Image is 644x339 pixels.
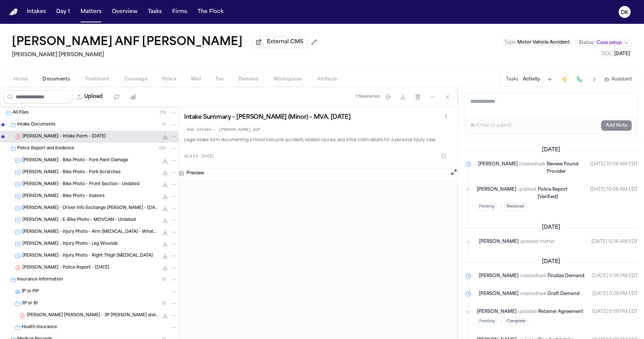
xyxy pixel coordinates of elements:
[477,308,517,316] span: [PERSON_NAME]
[499,319,503,324] span: →
[537,224,565,231] span: [DATE]
[201,154,214,159] span: [DATE]
[17,146,74,152] span: Police Report and Evidence
[592,290,638,298] time: September 5, 2025 at 5:09 PM
[519,161,545,175] span: created task
[479,290,518,298] span: [PERSON_NAME]
[22,217,136,224] span: [PERSON_NAME] - E-Bike Photo - MOVCAN - Undated
[579,40,594,46] span: Status:
[24,5,49,19] button: Intakes
[9,9,18,16] img: Finch Logo
[161,193,169,200] button: Download M. Huerta - Bike Photo - Indoors
[162,278,166,282] span: ( 1 )
[602,52,613,56] span: DOL :
[504,40,516,45] span: Type :
[161,157,169,164] button: Download M. Huerta - Bike Photo - Fork Paint Damage
[547,290,580,298] a: Draft Demand
[72,90,107,104] button: Upload
[22,265,109,271] span: [PERSON_NAME] - Police Report - [DATE]
[470,123,512,129] div: ⌘+Enter to submit
[479,272,518,280] span: [PERSON_NAME]
[450,168,458,178] button: Open preview
[17,277,63,283] span: Insurance Information
[161,216,169,224] button: Download M. Huerta - E-Bike Photo - MOVCAN - Undated
[538,186,584,201] a: Police Report [Verified]
[161,312,169,319] button: Download M. Huerta D. Cervantes - 3P LOR and Preservation Letter to Progressive - 9.5.25
[518,308,537,316] span: updated
[186,170,204,176] h3: Preview
[161,264,169,272] button: Download M. Huerta - Police Report - 8.28.25
[145,5,165,19] button: Tasks
[22,253,153,259] span: [PERSON_NAME] - Injury Photo - Right Thigh [MEDICAL_DATA]
[169,5,190,19] button: Firms
[22,181,139,188] span: [PERSON_NAME] - Bike Photo - Front Section - Undated
[506,76,518,82] button: Tasks
[9,9,18,16] a: Home
[477,317,497,326] span: Pending
[504,202,526,211] span: Received
[85,76,110,82] span: Treatment
[109,5,141,19] button: Overview
[161,240,169,248] button: Download M. Huerta - Injury Photo - Leg Wounds
[162,123,166,127] span: ( 1 )
[520,238,555,245] span: updated matter
[22,324,57,331] span: Health Insurance
[160,146,166,151] span: ( 10 )
[450,168,458,176] button: Open preview
[124,76,147,82] span: Coverage
[195,5,227,19] button: The Flock
[267,38,303,46] span: External CMS
[559,74,570,85] button: Create Immediate Task
[547,272,584,280] a: Finalize Demand
[520,272,546,280] span: created task
[547,161,584,175] a: Review Found Provider
[3,90,72,104] input: Search files
[161,228,169,236] button: Download M. Huerta - Injury Photo - Arm Abrasion - WhatsApp Screenshot
[12,36,243,49] button: Edit matter name
[78,5,104,19] button: Matters
[537,146,565,154] span: [DATE]
[547,162,578,174] span: Review Found Provider
[518,186,536,201] span: updated
[216,76,224,82] span: Fax
[22,134,106,140] span: [PERSON_NAME] - Intake Form - [DATE]
[498,204,503,210] span: →
[614,52,630,56] span: [DATE]
[538,187,568,199] span: Police Report [Verified]
[538,310,583,314] span: Retainer Agreement
[317,76,337,82] span: Artifacts
[161,169,169,176] button: Download M. Huerta - Bike Photo - Fork Scratches
[592,308,638,326] time: September 5, 2025 at 5:09 PM
[356,94,380,99] div: 1 file selected
[22,301,38,307] span: 3P or BI
[184,126,263,134] code: SAH Intake - [PERSON_NAME].pdf
[160,111,166,115] span: ( 13 )
[574,74,585,85] button: Make a Call
[612,76,632,82] span: Assistant
[591,238,638,245] time: September 6, 2025 at 12:16 AM
[547,292,580,296] span: Draft Demand
[523,76,540,82] button: Activity
[161,181,169,188] button: Download M. Huerta - Bike Photo - Front Section - Undated
[53,5,73,19] a: Day 1
[544,74,555,85] button: Add Task
[252,36,307,48] button: External CMS
[12,36,243,49] h1: [PERSON_NAME] ANF [PERSON_NAME]
[590,186,638,211] time: September 8, 2025 at 10:08 AM
[538,308,583,316] a: Retainer Agreement
[590,161,638,175] time: September 8, 2025 at 10:09 AM
[162,76,176,82] span: Police
[22,241,118,247] span: [PERSON_NAME] - Injury Photo - Leg Wounds
[22,229,158,235] span: [PERSON_NAME] - Injury Photo - Arm [MEDICAL_DATA] - WhatsApp Screenshot
[12,51,320,60] h2: [PERSON_NAME] [PERSON_NAME]
[477,186,516,201] span: [PERSON_NAME]
[599,50,632,58] button: Edit DOL: 2025-08-28
[162,301,166,305] span: ( 1 )
[22,169,121,176] span: [PERSON_NAME] - Bike Photo - Fork Scratches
